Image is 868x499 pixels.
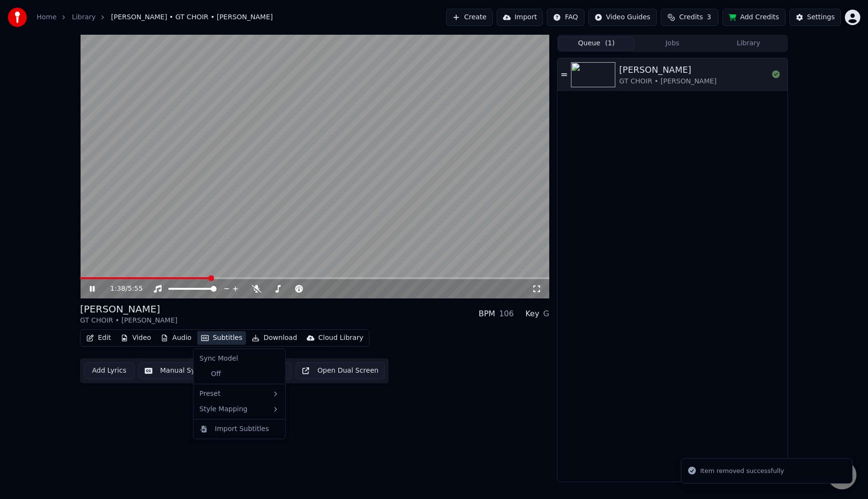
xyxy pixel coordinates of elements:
div: GT CHOIR • [PERSON_NAME] [80,316,177,325]
button: Manual Sync [138,362,209,379]
div: G [543,308,549,320]
button: Import [497,9,543,26]
img: youka [8,8,27,27]
span: 3 [707,13,711,22]
button: FAQ [547,9,584,26]
div: Preset [196,386,284,402]
button: Edit [82,331,115,345]
a: Library [72,13,95,22]
nav: breadcrumb [37,13,273,22]
button: Credits3 [661,9,719,26]
span: ( 1 ) [605,39,615,48]
div: Off [196,366,284,382]
button: Library [710,37,787,51]
div: [PERSON_NAME] [619,63,717,77]
button: Queue [558,37,635,51]
div: Import Subtitles [215,424,269,434]
span: 1:38 [110,284,125,294]
button: Video Guides [588,9,657,26]
button: Audio [157,331,195,345]
button: Create [446,9,493,26]
div: Sync Model [196,351,284,366]
button: Settings [789,9,841,26]
div: [PERSON_NAME] [80,302,177,316]
div: GT CHOIR • [PERSON_NAME] [619,77,717,86]
div: Style Mapping [196,402,284,417]
button: Add Credits [722,9,786,26]
button: Jobs [635,37,711,51]
button: Subtitles [197,331,246,345]
div: 106 [499,308,514,320]
span: [PERSON_NAME] • GT CHOIR • [PERSON_NAME] [111,13,272,22]
span: 5:55 [128,284,143,294]
div: Cloud Library [318,333,363,343]
span: Credits [679,13,703,22]
div: Key [525,308,539,320]
button: Add Lyrics [84,362,135,379]
a: Home [37,13,56,22]
div: BPM [478,308,495,320]
div: / [110,284,134,294]
button: Download [248,331,301,345]
button: Video [117,331,155,345]
button: Open Dual Screen [296,362,385,379]
div: Settings [807,13,835,22]
div: Item removed successfully [700,466,784,476]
